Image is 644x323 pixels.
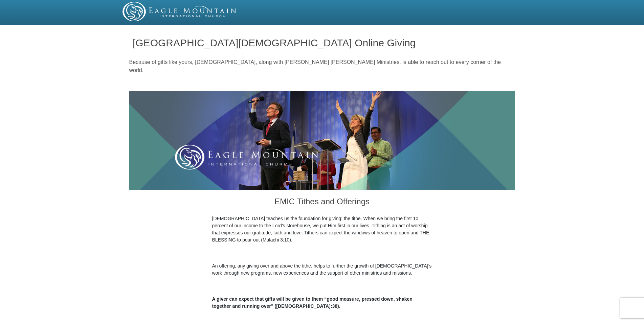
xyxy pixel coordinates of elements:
[133,37,511,48] h1: [GEOGRAPHIC_DATA][DEMOGRAPHIC_DATA] Online Giving
[212,215,432,244] p: [DEMOGRAPHIC_DATA] teaches us the foundation for giving: the tithe. When we bring the first 10 pe...
[212,296,413,309] b: A giver can expect that gifts will be given to them “good measure, pressed down, shaken together ...
[212,262,432,277] p: An offering, any giving over and above the tithe, helps to further the growth of [DEMOGRAPHIC_DAT...
[129,58,515,74] p: Because of gifts like yours, [DEMOGRAPHIC_DATA], along with [PERSON_NAME] [PERSON_NAME] Ministrie...
[123,2,237,21] img: EMIC
[212,190,432,215] h3: EMIC Tithes and Offerings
